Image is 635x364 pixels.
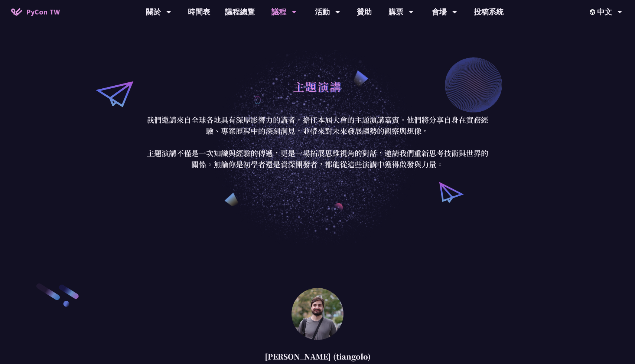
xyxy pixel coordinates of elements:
[292,288,343,340] img: Sebastián Ramírez (tiangolo)
[11,8,22,16] img: Home icon of PyCon TW 2025
[145,114,490,170] p: 我們邀請來自全球各地具有深厚影響力的講者，擔任本屆大會的主題演講嘉賓。他們將分享自身在實務經驗、專案歷程中的深刻洞見，並帶來對未來發展趨勢的觀察與想像。 主題演講不僅是一次知識與經驗的傳遞，更是...
[293,75,342,98] h1: 主題演講
[26,6,60,17] span: PyCon TW
[4,3,67,21] a: PyCon TW
[590,9,597,15] img: Locale Icon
